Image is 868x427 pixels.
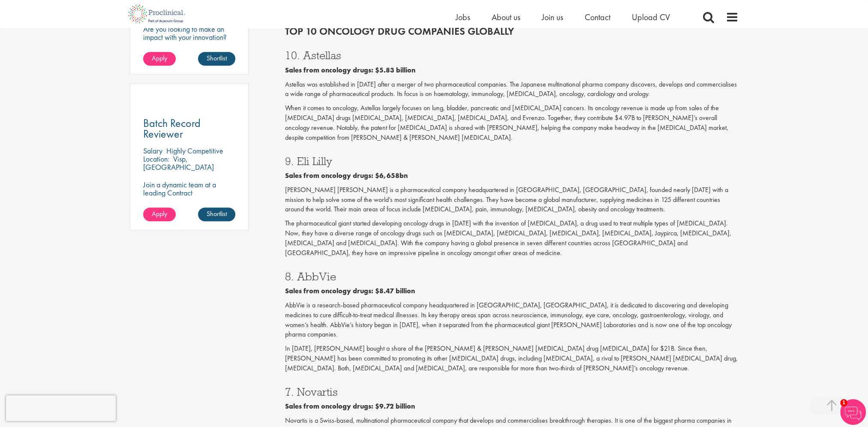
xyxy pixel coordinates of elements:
[285,171,408,180] b: Sales from oncology drugs: $6,658bn
[143,207,176,221] a: Apply
[143,52,176,66] a: Apply
[840,399,847,406] span: 1
[152,54,167,63] span: Apply
[285,402,415,411] b: Sales from oncology drugs: $9.72 billion
[285,26,739,37] h2: Top 10 Oncology drug companies globally
[143,154,214,172] p: Visp, [GEOGRAPHIC_DATA]
[542,12,563,23] a: Join us
[285,286,415,295] b: Sales from oncology drugs: $8.47 billion
[152,209,167,218] span: Apply
[840,399,866,425] img: Chatbot
[143,146,162,156] span: Salary
[198,207,235,221] a: Shortlist
[285,271,739,282] h3: 8. AbbVie
[492,12,520,23] a: About us
[585,12,610,23] a: Contact
[285,219,739,258] p: The pharmaceutical giant started developing oncology drugs in [DATE] with the invention of [MEDIC...
[632,12,670,23] a: Upload CV
[285,103,739,142] p: When it comes to oncology, Astellas largely focuses on lung, bladder, pancreatic and [MEDICAL_DAT...
[285,185,739,215] p: [PERSON_NAME] [PERSON_NAME] is a pharmaceutical company headquartered in [GEOGRAPHIC_DATA], [GEOG...
[143,180,236,229] p: Join a dynamic team at a leading Contract Manufacturing Organisation and contribute to groundbrea...
[143,118,236,139] a: Batch Record Reviewer
[456,12,470,23] a: Jobs
[6,395,116,421] iframe: reCAPTCHA
[285,386,739,397] h3: 7. Novartis
[143,154,169,164] span: Location:
[285,301,739,340] p: AbbVie is a research-based pharmaceutical company headquartered in [GEOGRAPHIC_DATA], [GEOGRAPHIC...
[166,146,223,156] p: Highly Competitive
[285,50,739,61] h3: 10. Astellas
[285,344,739,373] p: In [DATE], [PERSON_NAME] bought a share of the [PERSON_NAME] & [PERSON_NAME] [MEDICAL_DATA] drug ...
[198,52,235,66] a: Shortlist
[285,80,739,99] p: Astellas was established in [DATE] after a merger of two pharmaceutical companies. The Japanese m...
[285,66,415,75] b: Sales from oncology drugs: $5.83 billion
[285,156,739,167] h3: 9. Eli Lilly
[143,116,201,141] span: Batch Record Reviewer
